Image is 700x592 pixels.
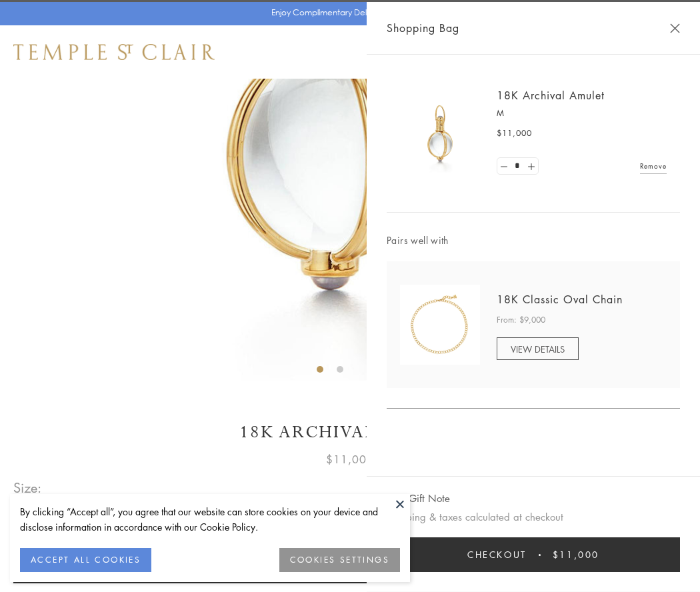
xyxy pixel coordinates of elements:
[497,313,545,327] span: From: $9,000
[13,421,687,444] h1: 18K Archival Amulet
[497,292,623,307] a: 18K Classic Oval Chain
[400,285,480,365] img: N88865-OV18
[640,159,667,173] a: Remove
[497,107,667,120] p: M
[387,233,680,248] span: Pairs well with
[13,477,43,499] span: Size:
[524,158,537,175] a: Set quantity to 2
[497,158,511,175] a: Set quantity to 0
[467,547,527,562] span: Checkout
[387,490,450,507] button: Add Gift Note
[497,88,605,103] a: 18K Archival Amulet
[279,548,400,572] button: COOKIES SETTINGS
[497,127,532,140] span: $11,000
[387,537,680,572] button: Checkout $11,000
[387,509,680,525] p: Shipping & taxes calculated at checkout
[670,23,680,33] button: Close Shopping Bag
[387,19,459,37] span: Shopping Bag
[400,93,480,173] img: 18K Archival Amulet
[271,6,423,19] p: Enjoy Complimentary Delivery & Returns
[497,337,579,360] a: VIEW DETAILS
[13,44,215,60] img: Temple St. Clair
[326,451,374,468] span: $11,000
[511,343,565,355] span: VIEW DETAILS
[20,548,151,572] button: ACCEPT ALL COOKIES
[20,504,400,535] div: By clicking “Accept all”, you agree that our website can store cookies on your device and disclos...
[553,547,599,562] span: $11,000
